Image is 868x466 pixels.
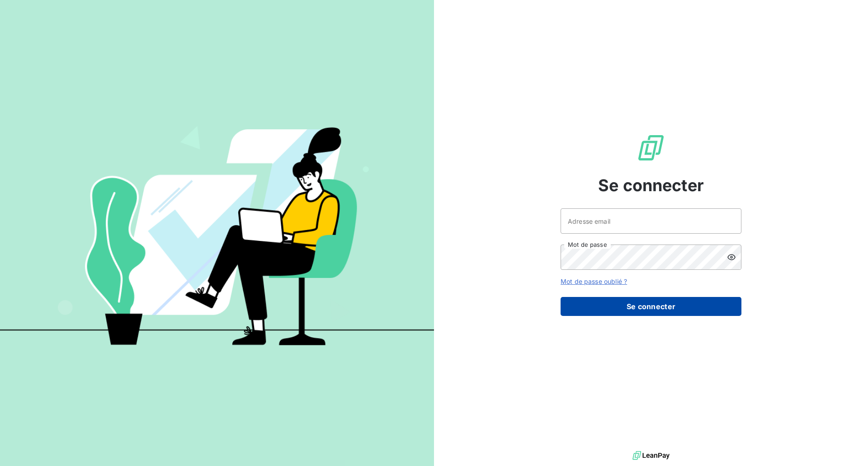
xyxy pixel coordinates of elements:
img: logo [632,449,670,462]
a: Mot de passe oublié ? [561,278,627,285]
input: placeholder [561,208,741,234]
span: Se connecter [598,173,704,198]
img: Logo LeanPay [637,133,665,162]
button: Se connecter [561,297,741,316]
